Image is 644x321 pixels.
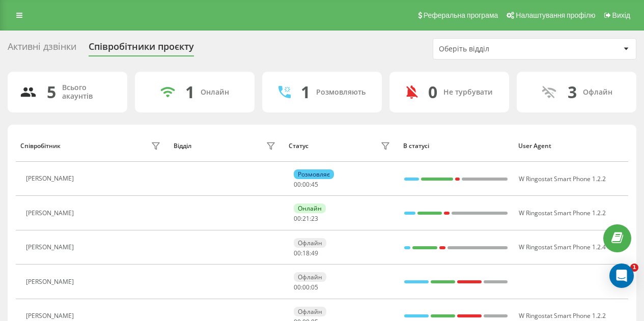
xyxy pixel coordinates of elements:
[302,214,310,223] span: 21
[26,210,76,217] div: [PERSON_NAME]
[294,307,326,316] div: Офлайн
[568,82,577,102] div: 3
[294,181,318,188] div: : :
[294,215,318,222] div: : :
[516,11,595,19] span: Налаштування профілю
[609,264,634,288] div: Open Intercom Messenger
[316,88,366,97] div: Розмовляють
[311,214,318,223] span: 23
[294,203,326,213] div: Онлайн
[294,180,301,189] span: 00
[403,142,509,150] div: В статусі
[302,180,310,189] span: 00
[26,244,76,251] div: [PERSON_NAME]
[519,243,606,251] span: W Ringostat Smart Phone 1.2.4
[612,11,630,19] span: Вихід
[519,311,606,320] span: W Ringostat Smart Phone 1.2.2
[424,11,498,19] span: Реферальна програма
[26,312,76,319] div: [PERSON_NAME]
[289,142,309,150] div: Статус
[294,238,326,248] div: Офлайн
[26,278,76,285] div: [PERSON_NAME]
[294,249,301,257] span: 00
[294,284,318,291] div: : :
[302,249,310,257] span: 18
[583,88,612,97] div: Офлайн
[294,283,301,291] span: 00
[294,214,301,223] span: 00
[201,88,229,97] div: Онлайн
[630,264,638,272] span: 1
[311,283,318,291] span: 05
[47,82,56,102] div: 5
[20,142,61,150] div: Співробітник
[174,142,191,150] div: Відділ
[443,88,493,97] div: Не турбувати
[185,82,194,102] div: 1
[519,174,606,183] span: W Ringostat Smart Phone 1.2.2
[428,82,437,102] div: 0
[62,83,115,101] div: Всього акаунтів
[311,249,318,257] span: 49
[8,41,76,57] div: Активні дзвінки
[294,250,318,257] div: : :
[302,283,310,291] span: 00
[439,45,561,53] div: Оберіть відділ
[294,272,326,282] div: Офлайн
[519,209,606,217] span: W Ringostat Smart Phone 1.2.2
[518,142,624,150] div: User Agent
[89,41,194,57] div: Співробітники проєкту
[301,82,310,102] div: 1
[26,175,76,182] div: [PERSON_NAME]
[294,169,334,179] div: Розмовляє
[311,180,318,189] span: 45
